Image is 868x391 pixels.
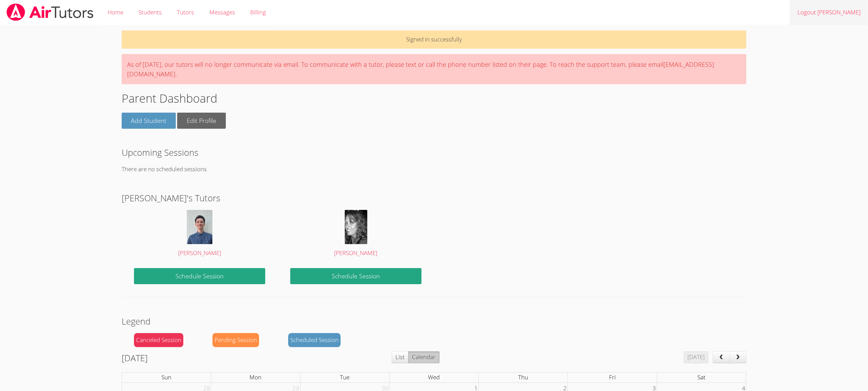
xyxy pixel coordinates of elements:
div: Scheduled Session [288,333,341,347]
h1: Parent Dashboard [122,90,747,107]
img: Amy_Povondra_Headshot.jpg [345,210,367,244]
div: As of [DATE], our tutors will no longer communicate via email. To communicate with a tutor, pleas... [122,54,747,84]
button: List [392,351,408,364]
a: [PERSON_NAME] [290,210,421,258]
button: prev [713,351,730,364]
img: headshot_cropped_lowerRes.jpg [187,210,212,244]
span: [PERSON_NAME] [178,249,221,257]
a: Schedule Session [134,268,265,284]
button: Calendar [408,351,439,364]
h2: [PERSON_NAME]'s Tutors [122,191,747,204]
span: Sat [698,373,706,381]
a: Schedule Session [290,268,421,284]
h2: Legend [122,315,747,328]
span: [PERSON_NAME] [334,249,378,257]
button: next [730,351,747,364]
h2: [DATE] [122,351,148,364]
div: Canceled Session [134,333,183,347]
span: Messages [209,8,235,16]
span: Tue [340,373,350,381]
a: Edit Profile [177,113,226,129]
div: Pending Session [212,333,259,347]
span: Fri [609,373,616,381]
span: Thu [518,373,528,381]
a: [PERSON_NAME] [134,210,265,258]
span: Mon [249,373,261,381]
span: Sun [161,373,171,381]
h2: Upcoming Sessions [122,146,747,159]
button: [DATE] [684,351,708,364]
span: Wed [428,373,440,381]
img: airtutors_banner-c4298cdbf04f3fff15de1276eac7730deb9818008684d7c2e4769d2f7ddbe033.png [6,3,94,21]
p: There are no scheduled sessions [122,164,747,174]
p: Signed in successfully [122,30,747,49]
a: Add Student [122,113,176,129]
